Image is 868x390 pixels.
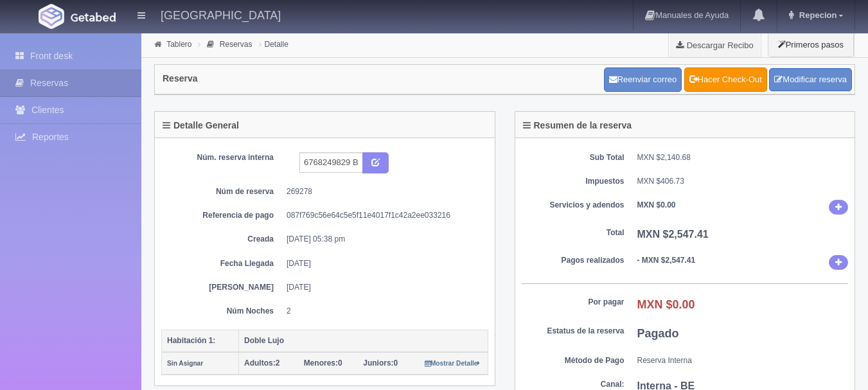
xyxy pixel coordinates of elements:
h4: Reserva [163,74,198,84]
b: MXN $0.00 [637,200,676,209]
dt: Por pagar [522,297,624,308]
dt: Referencia de pago [171,210,274,221]
dt: Estatus de la reserva [522,326,624,337]
span: 0 [363,359,398,368]
dd: 2 [287,306,479,317]
dt: Total [522,227,624,238]
dt: Núm Noches [171,306,274,317]
b: Habitación 1: [167,336,215,345]
small: Mostrar Detalle [425,360,481,367]
dt: Creada [171,234,274,245]
a: Reservas [220,40,252,49]
dd: [DATE] 05:38 pm [287,234,479,245]
b: MXN $2,547.41 [637,229,709,240]
dt: Servicios y adendos [522,200,624,211]
button: Reenviar correo [604,67,682,92]
dt: [PERSON_NAME] [171,282,274,293]
dt: Canal: [522,379,624,390]
a: Modificar reserva [769,68,852,92]
h4: Detalle General [163,121,239,130]
dd: MXN $406.73 [637,176,849,187]
span: 2 [244,359,279,368]
dd: 269278 [287,186,479,197]
strong: Adultos: [244,359,276,368]
span: 0 [304,359,342,368]
th: Doble Lujo [239,330,488,352]
dt: Núm. reserva interna [171,152,274,163]
dt: Sub Total [522,152,624,163]
dd: [DATE] [287,282,479,293]
span: Repecion [796,10,837,20]
dt: Método de Pago [522,355,624,366]
img: Getabed [39,4,64,29]
b: MXN $0.00 [637,298,695,311]
a: Descargar Recibo [669,32,761,58]
a: Mostrar Detalle [425,359,481,368]
small: Sin Asignar [167,360,203,367]
dd: MXN $2,140.68 [637,152,849,163]
dd: [DATE] [287,258,479,269]
a: Tablero [166,40,191,49]
img: Getabed [71,12,116,22]
dd: 087f769c56e64c5e5f11e4017f1c42a2ee033216 [287,210,479,221]
dt: Pagos realizados [522,255,624,266]
strong: Juniors: [363,359,393,368]
a: Hacer Check-Out [684,67,767,92]
h4: Resumen de la reserva [523,121,632,130]
button: Primeros pasos [768,32,854,57]
h4: [GEOGRAPHIC_DATA] [161,6,281,22]
dt: Impuestos [522,176,624,187]
b: - MXN $2,547.41 [637,256,696,265]
li: Detalle [256,38,292,50]
dt: Núm de reserva [171,186,274,197]
dt: Fecha Llegada [171,258,274,269]
b: Pagado [637,327,679,340]
strong: Menores: [304,359,338,368]
dd: Reserva Interna [637,355,849,366]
